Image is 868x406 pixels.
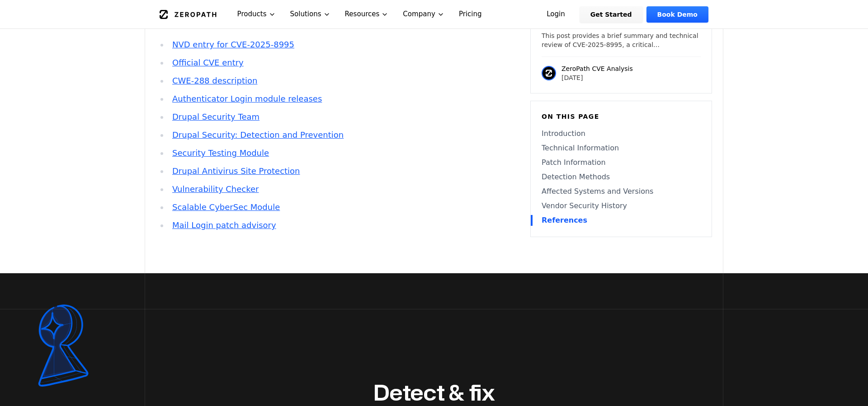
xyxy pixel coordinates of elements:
[542,31,701,49] p: This post provides a brief summary and technical review of CVE-2025-8995, a critical authenticati...
[542,66,556,80] img: ZeroPath CVE Analysis
[561,73,633,82] p: [DATE]
[172,220,276,230] a: Mail Login patch advisory
[172,202,280,212] a: Scalable CyberSec Module
[172,58,244,67] a: Official CVE entry
[542,157,701,168] a: Patch Information
[542,143,701,154] a: Technical Information
[646,6,708,23] a: Book Demo
[536,6,576,23] a: Login
[542,172,701,182] a: Detection Methods
[172,94,322,103] a: Authenticator Login module releases
[172,112,259,121] a: Drupal Security Team
[542,201,701,211] a: Vendor Security History
[542,112,701,121] h6: On this page
[172,166,300,176] a: Drupal Antivirus Site Protection
[542,215,701,226] a: References
[580,6,643,23] a: Get Started
[542,186,701,197] a: Affected Systems and Versions
[172,148,269,158] a: Security Testing Module
[561,64,633,73] p: ZeroPath CVE Analysis
[542,128,701,139] a: Introduction
[172,184,259,194] a: Vulnerability Checker
[172,130,344,140] a: Drupal Security: Detection and Prevention
[172,76,257,85] a: CWE-288 description
[172,40,294,49] a: NVD entry for CVE-2025-8995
